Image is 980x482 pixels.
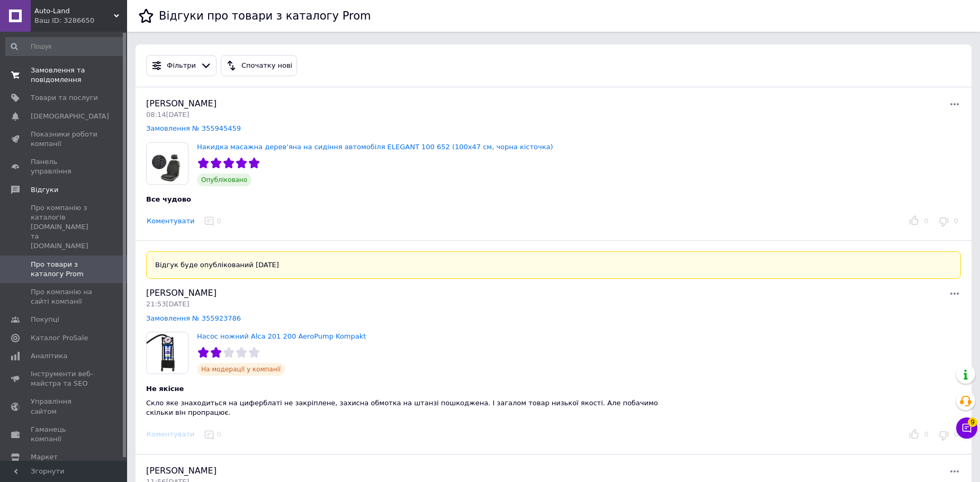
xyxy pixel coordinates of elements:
span: [PERSON_NAME] [146,466,217,476]
img: Накидка масажна дерев'яна на сидіння автомобіля ELEGANT 100 652 (100x47 см, чорна кісточка) [147,143,188,184]
span: Про компанію на сайті компанії [31,287,98,306]
div: Спочатку нові [239,60,294,71]
span: Товари та послуги [31,93,98,103]
span: [DEMOGRAPHIC_DATA] [31,112,109,121]
span: 21:53[DATE] [146,300,189,308]
span: 9 [968,417,977,427]
span: Покупці [31,315,59,324]
span: Аналітика [31,351,67,361]
span: [PERSON_NAME] [146,98,217,108]
div: Ваш ID: 3286650 [34,16,127,25]
span: Все чудово [146,195,191,203]
span: Панель управління [31,157,98,176]
button: Чат з покупцем9 [956,417,977,439]
span: Про компанію з каталогів [DOMAIN_NAME] та [DOMAIN_NAME] [31,203,98,251]
span: Замовлення та повідомлення [31,66,98,85]
span: Опубліковано [197,174,251,186]
span: Каталог ProSale [31,333,88,343]
button: Коментувати [146,216,195,227]
span: Відгуки [31,185,58,195]
a: Накидка масажна дерев'яна на сидіння автомобіля ELEGANT 100 652 (100x47 см, чорна кісточка) [197,143,553,151]
h1: Відгуки про товари з каталогу Prom [159,10,371,22]
span: Інструменти веб-майстра та SEO [31,369,98,388]
span: [PERSON_NAME] [146,288,217,298]
span: Маркет [31,452,58,462]
button: Спочатку нові [221,55,297,76]
span: Auto-Land [34,6,114,16]
a: Насос ножний Alca 201 200 AeroPump Kompakt [197,332,366,340]
span: Не якісне [146,385,184,393]
input: Пошук [5,37,125,56]
span: Показники роботи компанії [31,130,98,149]
span: Гаманець компанії [31,425,98,444]
div: Фільтри [165,60,198,71]
span: Про товари з каталогу Prom [31,260,98,279]
a: Замовлення № 355945459 [146,124,241,132]
span: Скло яке знаходиться на циферблаті не закріплене, захисна обмотка на штанзі пошкоджена. І загалом... [146,399,658,417]
span: Управління сайтом [31,397,98,416]
button: Фільтри [146,55,217,76]
div: Відгук буде опублікований [DATE] [146,251,961,279]
a: Замовлення № 355923786 [146,314,241,322]
span: 08:14[DATE] [146,111,189,119]
img: Насос ножний Alca 201 200 AeroPump Kompakt [147,332,188,374]
span: На модерації у компанії [197,363,285,376]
